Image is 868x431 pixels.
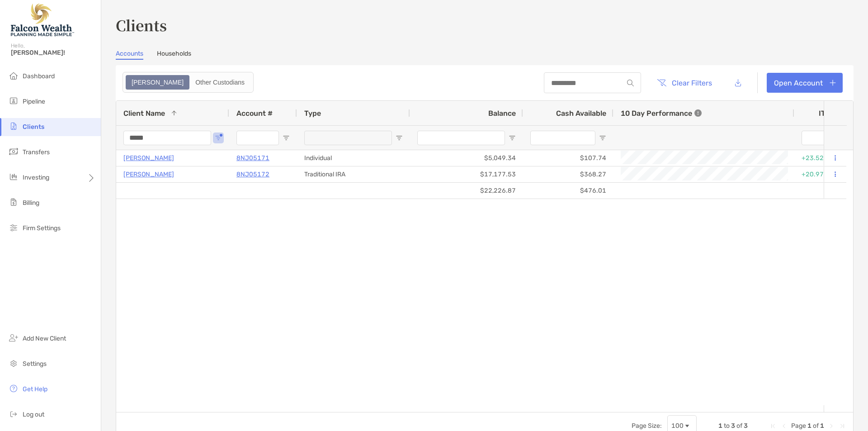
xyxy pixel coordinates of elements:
span: of [736,422,742,430]
a: [PERSON_NAME] [123,169,174,180]
div: 10 Day Performance [621,101,702,125]
h3: Clients [116,14,854,35]
a: Accounts [116,50,143,60]
img: clients icon [8,121,19,132]
span: Clients [23,123,44,131]
span: [PERSON_NAME]! [11,49,95,57]
div: Last Page [839,422,846,430]
img: input icon [627,80,634,86]
span: 1 [820,422,824,430]
img: dashboard icon [8,70,19,81]
span: Dashboard [23,72,55,80]
div: $368.27 [523,166,613,182]
img: pipeline icon [8,95,19,106]
span: Add New Client [23,335,66,342]
div: Zoe [127,76,189,89]
div: +20.97% [802,167,841,182]
img: investing icon [8,171,19,182]
img: firm-settings icon [8,222,19,233]
img: transfers icon [8,146,19,157]
div: Other Custodians [190,76,250,89]
img: get-help icon [8,383,19,394]
a: 8NJ05172 [236,169,269,180]
button: Open Filter Menu [396,134,403,142]
span: 3 [744,422,748,430]
span: 3 [731,422,735,430]
a: 8NJ05171 [236,152,269,164]
input: Balance Filter Input [417,131,505,145]
span: Investing [23,174,49,181]
img: add_new_client icon [8,332,19,343]
div: $476.01 [523,183,613,199]
span: Cash Available [556,109,606,118]
span: Settings [23,360,47,368]
div: segmented control [123,72,254,93]
button: Open Filter Menu [215,134,222,142]
div: $107.74 [523,150,613,166]
input: ITD Filter Input [802,131,830,145]
span: Balance [488,109,516,118]
div: $5,049.34 [410,150,523,166]
span: of [813,422,819,430]
button: Open Filter Menu [283,134,290,142]
span: Client Name [123,109,165,118]
button: Open Filter Menu [599,134,606,142]
div: ITD [819,109,841,118]
div: 100 [671,422,684,430]
span: Account # [236,109,273,118]
span: Pipeline [23,98,45,105]
span: Transfers [23,148,50,156]
img: Falcon Wealth Planning Logo [11,4,74,36]
span: Get Help [23,385,47,393]
a: [PERSON_NAME] [123,152,174,164]
img: billing icon [8,197,19,208]
button: Clear Filters [650,73,719,93]
span: to [724,422,730,430]
span: 1 [718,422,722,430]
a: Households [157,50,191,60]
div: Page Size: [632,422,662,430]
div: +23.52% [802,151,841,166]
div: Previous Page [780,422,788,430]
span: Firm Settings [23,224,61,232]
div: First Page [769,422,777,430]
input: Client Name Filter Input [123,131,211,145]
span: Page [791,422,806,430]
button: Open Filter Menu [509,134,516,142]
span: Billing [23,199,39,207]
a: Open Account [767,73,843,93]
div: Individual [297,150,410,166]
div: $22,226.87 [410,183,523,199]
input: Account # Filter Input [236,131,279,145]
input: Cash Available Filter Input [530,131,595,145]
span: 1 [807,422,811,430]
span: Log out [23,411,44,418]
span: Type [304,109,321,118]
div: Traditional IRA [297,166,410,182]
img: logout icon [8,408,19,419]
div: $17,177.53 [410,166,523,182]
img: settings icon [8,358,19,369]
div: Next Page [828,422,835,430]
